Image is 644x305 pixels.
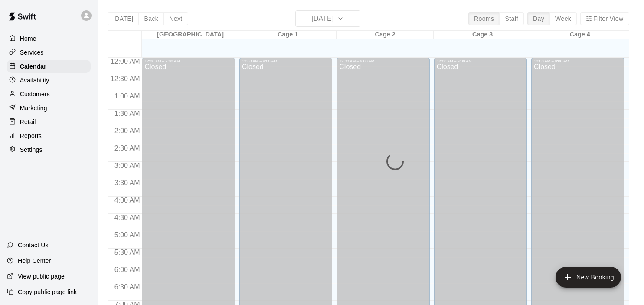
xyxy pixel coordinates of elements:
div: [GEOGRAPHIC_DATA] [142,31,239,39]
p: Contact Us [18,241,49,249]
a: Marketing [7,102,91,115]
span: 2:00 AM [112,127,142,134]
span: 3:30 AM [112,179,142,187]
p: Copy public page link [18,288,77,296]
a: Services [7,46,91,59]
div: 12:00 AM – 9:00 AM [437,59,524,63]
div: 12:00 AM – 9:00 AM [144,59,232,63]
div: Cage 1 [239,31,337,39]
span: 12:00 AM [108,58,142,65]
a: Availability [7,74,91,87]
a: Home [7,32,91,45]
span: 6:30 AM [112,283,142,291]
div: Cage 4 [531,31,629,39]
span: 3:00 AM [112,162,142,169]
div: 12:00 AM – 9:00 AM [534,59,621,63]
span: 12:30 AM [108,75,142,82]
p: Reports [20,131,42,140]
span: 5:00 AM [112,231,142,239]
span: 1:00 AM [112,92,142,100]
a: Customers [7,88,91,101]
span: 2:30 AM [112,144,142,152]
p: Help Center [18,256,51,265]
span: 4:30 AM [112,214,142,221]
span: 1:30 AM [112,110,142,117]
p: Calendar [20,62,46,71]
div: 12:00 AM – 9:00 AM [242,59,330,63]
span: 5:30 AM [112,249,142,256]
p: Services [20,48,44,57]
span: 6:00 AM [112,266,142,273]
p: Availability [20,76,49,85]
button: add [556,267,621,288]
p: Customers [20,90,50,98]
p: View public page [18,272,65,281]
p: Settings [20,145,42,154]
p: Marketing [20,104,47,112]
a: Reports [7,129,91,142]
p: Home [20,34,36,43]
a: Calendar [7,60,91,73]
div: 12:00 AM – 9:00 AM [339,59,427,63]
div: Cage 2 [337,31,434,39]
span: 4:00 AM [112,197,142,204]
a: Settings [7,143,91,156]
p: Retail [20,118,36,126]
a: Retail [7,115,91,128]
div: Cage 3 [434,31,531,39]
